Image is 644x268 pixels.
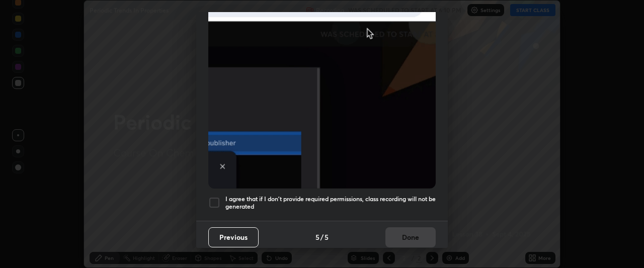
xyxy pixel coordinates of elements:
[320,232,324,242] h4: /
[315,232,319,242] h4: 5
[208,227,259,247] button: Previous
[225,195,436,211] h5: I agree that if I don't provide required permissions, class recording will not be generated
[325,232,329,242] h4: 5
